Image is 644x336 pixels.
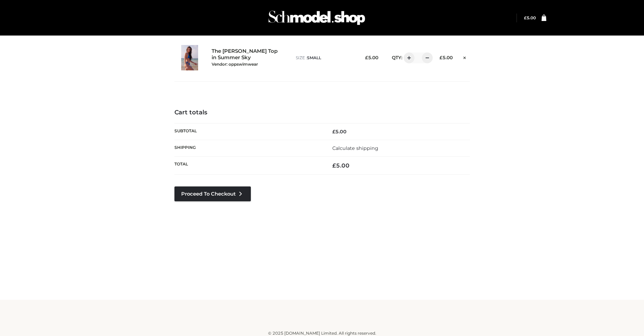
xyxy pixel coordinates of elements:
[174,123,322,140] th: Subtotal
[174,140,322,156] th: Shipping
[332,129,347,135] bdi: 5.00
[174,157,322,175] th: Total
[524,15,536,20] a: £5.00
[385,52,428,63] div: QTY:
[307,55,321,60] span: SMALL
[459,52,470,61] a: Remove this item
[174,186,251,201] a: Proceed to Checkout
[212,48,281,67] a: The [PERSON_NAME] Top in Summer SkyVendor: oppswimwear
[266,4,367,31] img: Schmodel Admin 964
[439,55,453,60] bdi: 5.00
[174,109,470,116] h4: Cart totals
[212,62,258,67] small: Vendor: oppswimwear
[332,129,335,135] span: £
[332,162,350,169] bdi: 5.00
[332,162,336,169] span: £
[524,15,527,20] span: £
[296,55,354,61] p: size :
[365,55,368,60] span: £
[365,55,378,60] bdi: 5.00
[439,55,443,60] span: £
[524,15,536,20] bdi: 5.00
[332,145,378,151] a: Calculate shipping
